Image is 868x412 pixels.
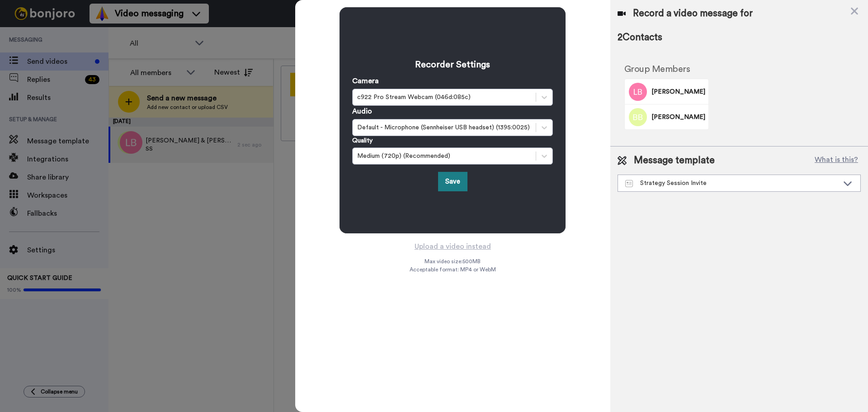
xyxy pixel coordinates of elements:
[410,266,496,273] span: Acceptable format: MP4 or WebM
[357,93,531,102] div: c922 Pro Stream Webcam (046d:085c)
[634,154,715,167] span: Message template
[651,87,705,96] span: [PERSON_NAME]
[651,113,705,122] span: [PERSON_NAME]
[352,76,379,86] label: Camera
[812,154,861,167] button: What is this?
[352,136,373,145] label: Quality
[352,58,553,71] h3: Recorder Settings
[629,83,647,101] img: Image of Laura Beattie
[624,64,709,74] h2: Group Members
[357,123,531,132] div: Default - Microphone (Sennheiser USB headset) (1395:0025)
[357,152,531,161] div: Medium (720p) (Recommended)
[425,258,481,265] span: Max video size: 500 MB
[625,179,839,188] div: Strategy Session Invite
[629,108,647,126] img: Image of Benjamin Beattie
[352,106,372,117] label: Audio
[412,241,494,252] button: Upload a video instead
[438,172,467,191] button: Save
[625,180,633,187] img: Message-temps.svg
